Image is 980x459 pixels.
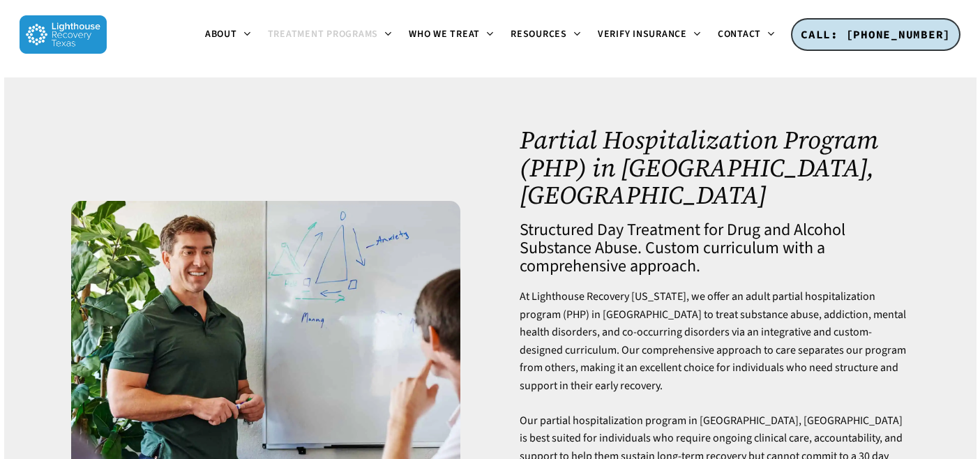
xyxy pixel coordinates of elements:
a: About [197,29,259,40]
h1: Partial Hospitalization Program (PHP) in [GEOGRAPHIC_DATA], [GEOGRAPHIC_DATA] [520,126,909,209]
span: Who We Treat [409,27,480,41]
a: Contact [709,29,783,40]
img: Lighthouse Recovery Texas [20,15,107,54]
span: Contact [718,27,761,41]
p: At Lighthouse Recovery [US_STATE], we offer an adult partial hospitalization program (PHP) in [GE... [520,288,909,412]
a: Verify Insurance [589,29,709,40]
a: Resources [502,29,589,40]
span: CALL: [PHONE_NUMBER] [801,27,951,41]
a: CALL: [PHONE_NUMBER] [791,18,960,52]
span: Treatment Programs [268,27,379,41]
span: Resources [511,27,567,41]
a: Who We Treat [400,29,502,40]
span: About [205,27,237,41]
span: Verify Insurance [598,27,687,41]
h4: Structured Day Treatment for Drug and Alcohol Substance Abuse. Custom curriculum with a comprehen... [520,221,909,276]
a: Treatment Programs [259,29,401,40]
